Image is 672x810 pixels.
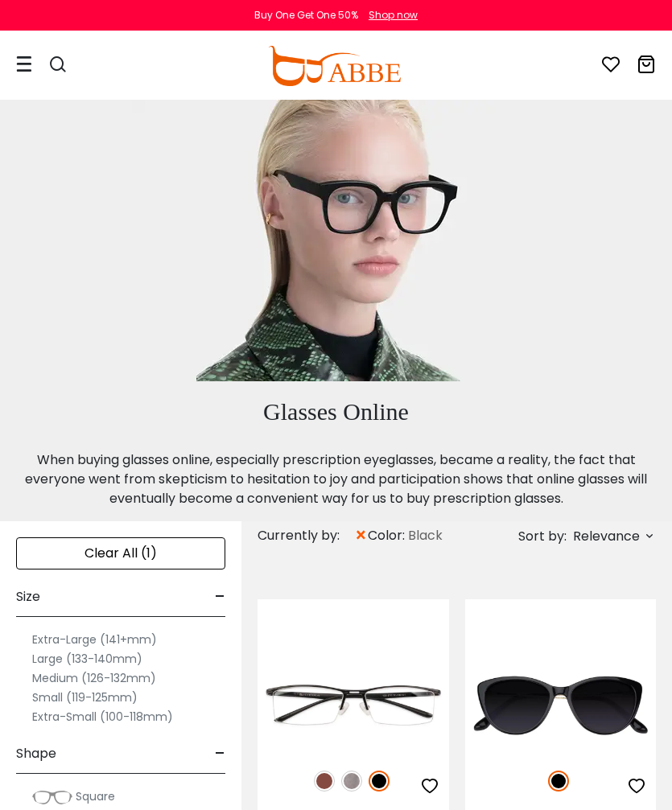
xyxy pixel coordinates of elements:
[8,450,664,508] p: When buying glasses online, especially prescription eyeglasses, became a reality, the fact that e...
[254,8,358,23] div: Buy One Get One 50%
[465,657,657,753] img: Black Benson - Combination ,Universal Bridge Fit
[32,630,157,649] label: Extra-Large (141+mm)
[32,688,138,707] label: Small (119-125mm)
[32,649,142,668] label: Large (133-140mm)
[314,771,335,791] img: Brown
[32,789,72,805] img: Square.png
[361,8,418,22] a: Shop now
[369,8,418,23] div: Shop now
[258,521,354,550] div: Currently by:
[408,526,443,545] span: Black
[268,46,400,86] img: abbeglasses.com
[8,397,664,426] h1: Glasses Online
[369,771,390,791] img: Black
[341,771,362,791] img: Gun
[215,578,225,616] span: -
[16,578,40,616] span: Size
[32,668,156,688] label: Medium (126-132mm)
[132,100,541,381] img: glasses online
[368,526,408,545] span: color:
[16,537,225,569] div: Clear All (1)
[518,527,567,545] span: Sort by:
[32,707,173,726] label: Extra-Small (100-118mm)
[215,734,225,773] span: -
[354,521,368,550] span: ×
[573,522,640,551] span: Relevance
[76,788,115,804] span: Square
[16,734,56,773] span: Shape
[548,771,569,791] img: Black
[258,657,449,753] img: Black Mateo - Metal ,Adjust Nose Pads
